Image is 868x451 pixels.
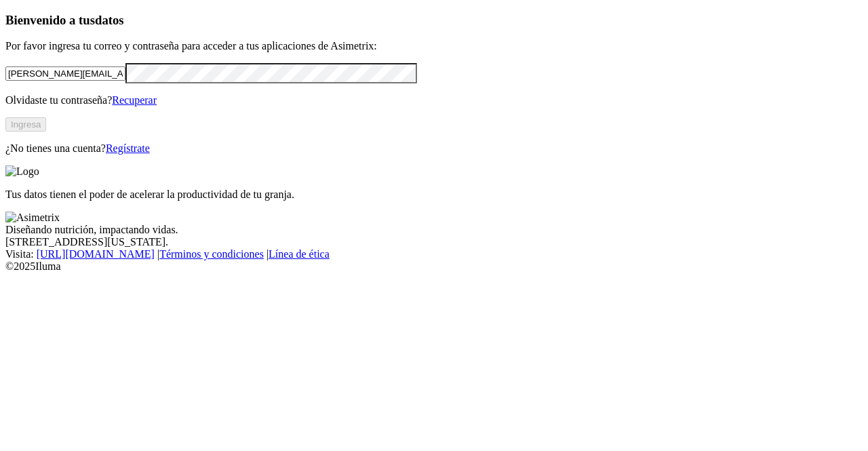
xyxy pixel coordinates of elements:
div: Visita : | | [5,248,863,260]
span: datos [95,13,124,27]
img: Asimetrix [5,212,60,224]
button: Ingresa [5,117,46,132]
a: Línea de ética [269,248,330,260]
img: Logo [5,165,39,178]
p: Olvidaste tu contraseña? [5,94,863,106]
div: Diseñando nutrición, impactando vidas. [5,224,863,236]
h3: Bienvenido a tus [5,13,863,28]
input: Tu correo [5,66,125,81]
p: Tus datos tienen el poder de acelerar la productividad de tu granja. [5,189,863,201]
div: [STREET_ADDRESS][US_STATE]. [5,236,863,248]
a: Recuperar [112,94,157,106]
p: ¿No tienes una cuenta? [5,142,863,155]
a: Términos y condiciones [159,248,264,260]
p: Por favor ingresa tu correo y contraseña para acceder a tus aplicaciones de Asimetrix: [5,40,863,52]
a: [URL][DOMAIN_NAME] [37,248,155,260]
div: © 2025 Iluma [5,260,863,273]
a: Regístrate [106,142,150,154]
